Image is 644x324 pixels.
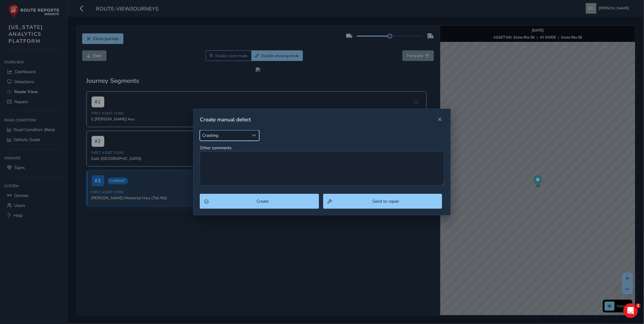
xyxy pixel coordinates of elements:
[200,130,249,140] span: Cracking
[211,198,314,204] span: Create
[200,194,319,209] button: Create
[200,116,436,123] div: Create manual defect
[623,303,638,318] iframe: Intercom live chat
[249,130,259,140] div: Select a type
[636,303,641,308] span: 1
[334,198,438,204] span: Send to repair
[200,145,444,151] label: Other comments
[323,194,442,209] button: Send to repair
[436,115,444,124] button: Close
